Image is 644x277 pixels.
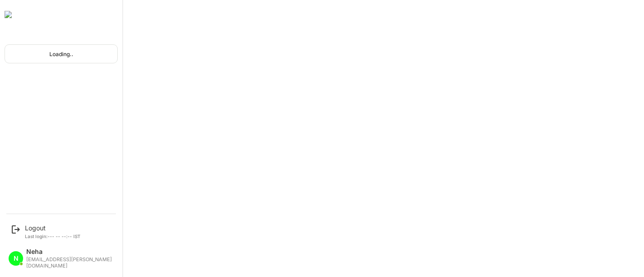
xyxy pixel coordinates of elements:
[5,11,12,18] img: undefinedjpg
[26,257,113,269] div: [EMAIL_ADDRESS][PERSON_NAME][DOMAIN_NAME]
[26,248,113,256] div: Neha
[5,45,117,63] div: Loading..
[25,234,81,239] p: Last login: --- -- --:-- IST
[25,224,81,232] div: Logout
[9,251,23,266] div: N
